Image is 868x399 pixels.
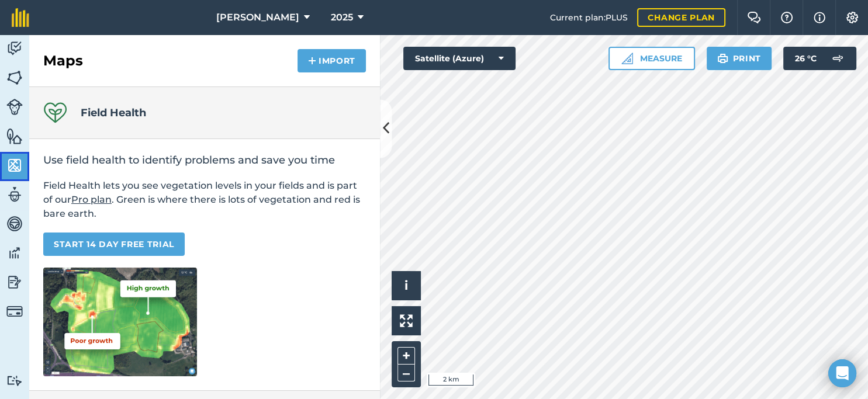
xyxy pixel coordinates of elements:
[404,278,408,293] span: i
[608,47,695,70] button: Measure
[780,12,794,23] img: A question mark icon
[747,12,761,23] img: Two speech bubbles overlapping with the left bubble in the forefront
[331,11,353,25] span: 2025
[845,12,859,23] img: A cog icon
[6,303,23,320] img: svg+xml;base64,PD94bWwgdmVyc2lvbj0iMS4wIiBlbmNvZGluZz0idXRmLTgiPz4KPCEtLSBHZW5lcmF0b3I6IEFkb2JlIE...
[308,54,316,68] img: svg+xml;base64,PHN2ZyB4bWxucz0iaHR0cDovL3d3dy53My5vcmcvMjAwMC9zdmciIHdpZHRoPSIxNCIgaGVpZ2h0PSIyNC...
[550,11,628,24] span: Current plan : PLUS
[216,11,299,25] span: [PERSON_NAME]
[397,347,415,365] button: +
[6,40,23,57] img: svg+xml;base64,PD94bWwgdmVyc2lvbj0iMS4wIiBlbmNvZGluZz0idXRmLTgiPz4KPCEtLSBHZW5lcmF0b3I6IEFkb2JlIE...
[637,8,725,27] a: Change plan
[717,51,728,65] img: svg+xml;base64,PHN2ZyB4bWxucz0iaHR0cDovL3d3dy53My5vcmcvMjAwMC9zdmciIHdpZHRoPSIxOSIgaGVpZ2h0PSIyNC...
[6,69,23,86] img: svg+xml;base64,PHN2ZyB4bWxucz0iaHR0cDovL3d3dy53My5vcmcvMjAwMC9zdmciIHdpZHRoPSI1NiIgaGVpZ2h0PSI2MC...
[12,8,29,27] img: fieldmargin Logo
[81,105,146,121] h4: Field Health
[6,157,23,174] img: svg+xml;base64,PHN2ZyB4bWxucz0iaHR0cDovL3d3dy53My5vcmcvMjAwMC9zdmciIHdpZHRoPSI1NiIgaGVpZ2h0PSI2MC...
[43,153,366,167] h2: Use field health to identify problems and save you time
[71,194,112,205] a: Pro plan
[43,51,83,70] h2: Maps
[6,127,23,145] img: svg+xml;base64,PHN2ZyB4bWxucz0iaHR0cDovL3d3dy53My5vcmcvMjAwMC9zdmciIHdpZHRoPSI1NiIgaGVpZ2h0PSI2MC...
[6,273,23,291] img: svg+xml;base64,PD94bWwgdmVyc2lvbj0iMS4wIiBlbmNvZGluZz0idXRmLTgiPz4KPCEtLSBHZW5lcmF0b3I6IEFkb2JlIE...
[43,233,185,256] a: START 14 DAY FREE TRIAL
[621,53,633,64] img: Ruler icon
[814,11,825,25] img: svg+xml;base64,PHN2ZyB4bWxucz0iaHR0cDovL3d3dy53My5vcmcvMjAwMC9zdmciIHdpZHRoPSIxNyIgaGVpZ2h0PSIxNy...
[6,375,23,386] img: svg+xml;base64,PD94bWwgdmVyc2lvbj0iMS4wIiBlbmNvZGluZz0idXRmLTgiPz4KPCEtLSBHZW5lcmF0b3I6IEFkb2JlIE...
[6,99,23,115] img: svg+xml;base64,PD94bWwgdmVyc2lvbj0iMS4wIiBlbmNvZGluZz0idXRmLTgiPz4KPCEtLSBHZW5lcmF0b3I6IEFkb2JlIE...
[707,47,772,70] button: Print
[826,47,849,70] img: svg+xml;base64,PD94bWwgdmVyc2lvbj0iMS4wIiBlbmNvZGluZz0idXRmLTgiPz4KPCEtLSBHZW5lcmF0b3I6IEFkb2JlIE...
[392,271,421,300] button: i
[795,47,817,70] span: 26 ° C
[397,365,415,381] button: –
[403,47,516,70] button: Satellite (Azure)
[43,179,366,221] p: Field Health lets you see vegetation levels in your fields and is part of our . Green is where th...
[6,186,23,203] img: svg+xml;base64,PD94bWwgdmVyc2lvbj0iMS4wIiBlbmNvZGluZz0idXRmLTgiPz4KPCEtLSBHZW5lcmF0b3I6IEFkb2JlIE...
[400,314,413,327] img: Four arrows, one pointing top left, one top right, one bottom right and the last bottom left
[298,49,366,72] button: Import
[6,215,23,233] img: svg+xml;base64,PD94bWwgdmVyc2lvbj0iMS4wIiBlbmNvZGluZz0idXRmLTgiPz4KPCEtLSBHZW5lcmF0b3I6IEFkb2JlIE...
[783,47,856,70] button: 26 °C
[828,359,856,387] div: Open Intercom Messenger
[6,244,23,262] img: svg+xml;base64,PD94bWwgdmVyc2lvbj0iMS4wIiBlbmNvZGluZz0idXRmLTgiPz4KPCEtLSBHZW5lcmF0b3I6IEFkb2JlIE...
